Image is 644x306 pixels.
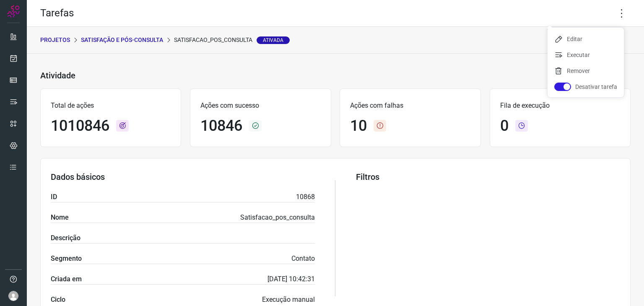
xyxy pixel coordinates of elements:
h3: Filtros [356,172,620,182]
h1: 1010846 [51,117,109,135]
h3: Dados básicos [51,172,315,182]
li: Remover [548,64,624,78]
label: Criada em [51,274,82,284]
h1: 10 [350,117,367,135]
h3: Atividade [40,70,75,80]
p: [DATE] 10:42:31 [267,274,315,284]
img: avatar-user-boy.jpg [8,291,18,301]
p: Contato [291,254,315,264]
li: Editar [548,32,624,46]
h2: Tarefas [40,7,74,19]
label: Nome [51,213,69,223]
p: Ações com sucesso [200,101,320,111]
label: Ciclo [51,295,65,305]
li: Desativar tarefa [548,80,624,93]
label: Segmento [51,254,82,264]
p: Execução manual [262,295,315,305]
p: Total de ações [51,101,171,111]
label: ID [51,192,57,202]
p: Ações com falhas [350,101,470,111]
label: Descrição [51,233,80,243]
p: Fila de execução [500,101,620,111]
span: Ativada [257,36,290,44]
h1: 10846 [200,117,242,135]
h1: 0 [500,117,509,135]
img: Logo [7,5,20,18]
li: Executar [548,48,624,62]
p: Satisfacao_pos_consulta [174,36,290,44]
p: PROJETOS [40,36,70,44]
p: Satisfacao_pos_consulta [240,213,315,223]
p: 10868 [296,192,315,202]
p: Satisfação e Pós-Consulta [81,36,163,44]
